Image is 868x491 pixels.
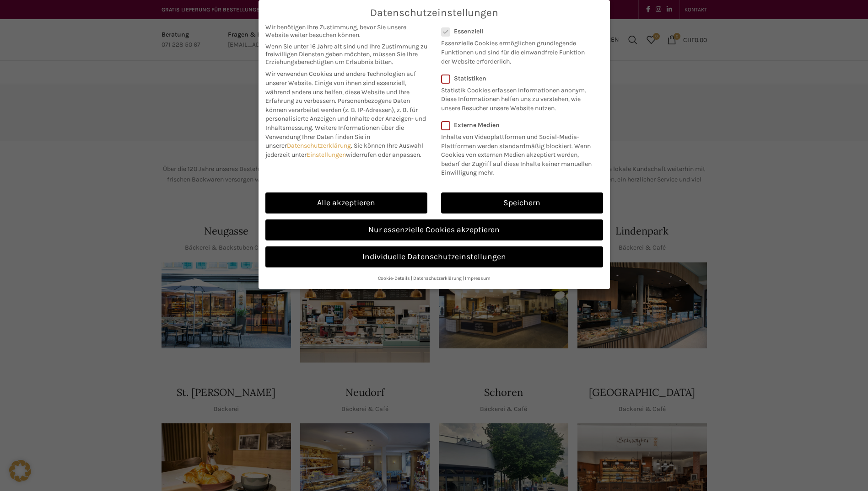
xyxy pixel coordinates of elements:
[265,23,427,39] span: Wir benötigen Ihre Zustimmung, bevor Sie unsere Website weiter besuchen können.
[307,151,346,159] a: Einstellungen
[265,192,427,213] a: Alle akzeptieren
[441,192,603,213] a: Speichern
[265,219,603,240] a: Nur essenzielle Cookies akzeptieren
[441,121,597,129] label: Externe Medien
[441,27,591,35] label: Essenziell
[265,246,603,267] a: Individuelle Datenschutzeinstellungen
[441,75,591,82] label: Statistiken
[265,124,404,149] span: Weitere Informationen über die Verwendung Ihrer Daten finden Sie in unserer .
[287,142,351,149] a: Datenschutzerklärung
[265,97,426,132] span: Personenbezogene Daten können verarbeitet werden (z. B. IP-Adressen), z. B. für personalisierte A...
[441,82,591,113] p: Statistik Cookies erfassen Informationen anonym. Diese Informationen helfen uns zu verstehen, wie...
[265,70,416,105] span: Wir verwenden Cookies und andere Technologien auf unserer Website. Einige von ihnen sind essenzie...
[378,275,410,281] a: Cookie-Details
[441,129,597,177] p: Inhalte von Videoplattformen und Social-Media-Plattformen werden standardmäßig blockiert. Wenn Co...
[370,7,498,19] span: Datenschutzeinstellungen
[413,275,462,281] a: Datenschutzerklärung
[265,142,423,159] span: Sie können Ihre Auswahl jederzeit unter widerrufen oder anpassen.
[465,275,491,281] a: Impressum
[265,43,427,66] span: Wenn Sie unter 16 Jahre alt sind und Ihre Zustimmung zu freiwilligen Diensten geben möchten, müss...
[441,35,591,66] p: Essenzielle Cookies ermöglichen grundlegende Funktionen und sind für die einwandfreie Funktion de...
